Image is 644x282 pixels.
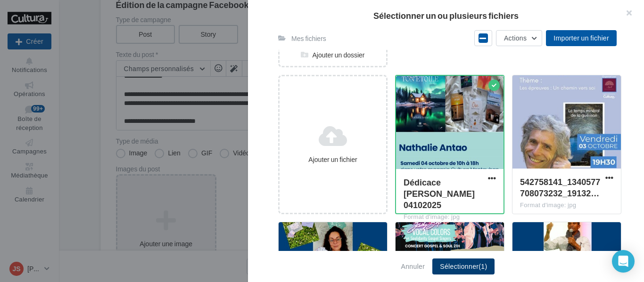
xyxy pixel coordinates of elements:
[479,262,487,270] span: (1)
[520,201,613,209] div: Format d'image: jpg
[546,30,617,46] button: Importer un fichier
[263,11,629,20] h2: Sélectionner un ou plusieurs fichiers
[280,50,386,60] div: Ajouter un dossier
[404,213,496,221] div: Format d'image: jpg
[291,34,326,43] div: Mes fichiers
[397,261,429,272] button: Annuler
[404,177,475,210] span: Dédicace Nathalie Antao 04102025
[504,34,527,42] span: Actions
[612,250,635,273] div: Open Intercom Messenger
[432,258,495,274] button: Sélectionner(1)
[283,155,382,164] div: Ajouter un fichier
[496,30,542,46] button: Actions
[520,177,600,198] span: 542758141_1340577708073232_1913288365739885669_n
[553,34,609,42] span: Importer un fichier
